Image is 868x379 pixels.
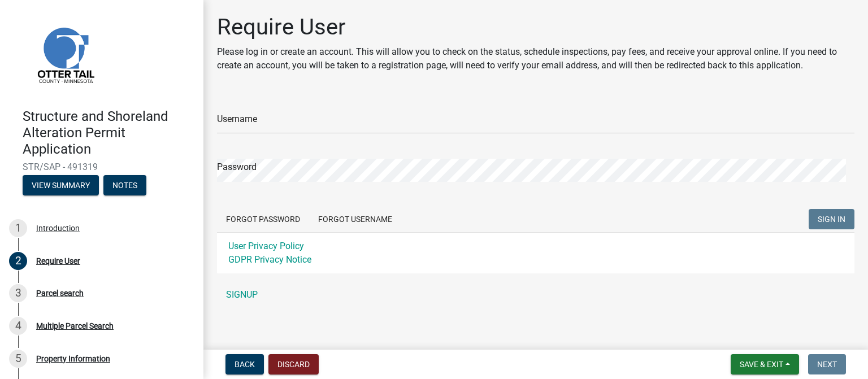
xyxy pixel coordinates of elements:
div: Multiple Parcel Search [36,322,114,330]
button: SIGN IN [809,209,854,229]
button: Notes [103,175,146,195]
span: Save & Exit [740,360,783,369]
button: Next [808,354,846,374]
div: 1 [9,219,27,237]
wm-modal-confirm: Notes [103,182,146,191]
button: View Summary [23,175,99,195]
a: SIGNUP [217,284,854,306]
div: 4 [9,317,27,335]
button: Back [225,354,264,374]
span: Back [235,360,255,369]
p: Please log in or create an account. This will allow you to check on the status, schedule inspecti... [217,45,854,72]
img: Otter Tail County, Minnesota [23,12,107,97]
span: Next [817,360,837,369]
h4: Structure and Shoreland Alteration Permit Application [23,108,194,157]
wm-modal-confirm: Summary [23,182,99,191]
div: Property Information [36,355,110,363]
div: 5 [9,350,27,368]
div: 2 [9,252,27,270]
div: Parcel search [36,289,84,297]
div: Require User [36,257,80,265]
span: STR/SAP - 491319 [23,162,181,172]
button: Forgot Password [217,209,309,229]
div: Introduction [36,224,80,232]
button: Save & Exit [731,354,799,374]
h1: Require User [217,14,854,41]
span: SIGN IN [818,215,845,224]
button: Discard [268,354,319,374]
div: 3 [9,284,27,302]
a: GDPR Privacy Notice [228,254,311,265]
a: User Privacy Policy [228,241,304,251]
button: Forgot Username [309,209,401,229]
